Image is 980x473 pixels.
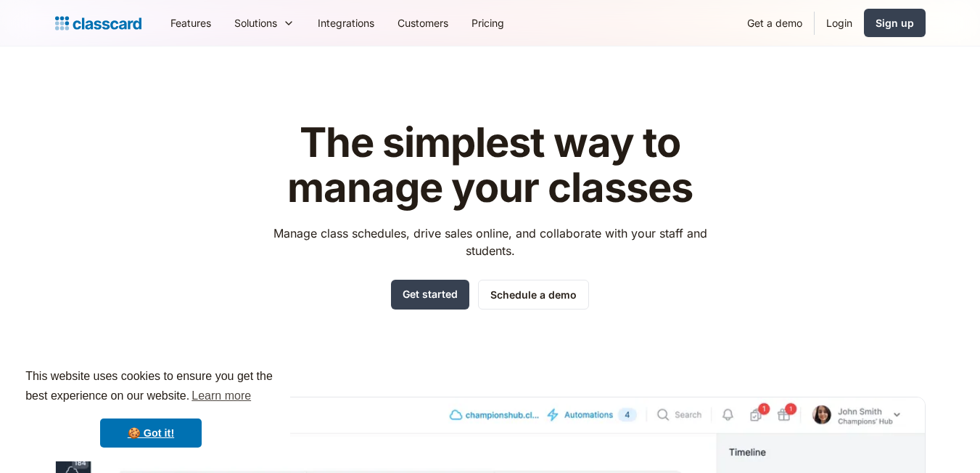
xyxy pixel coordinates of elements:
[25,368,276,407] span: This website uses cookies to ensure you get the best experience on our website.
[736,7,814,39] a: Get a demo
[159,7,223,39] a: Features
[876,15,914,31] div: Sign up
[864,9,926,37] a: Sign up
[386,7,460,39] a: Customers
[306,7,386,39] a: Integrations
[260,225,720,259] p: Manage class schedules, drive sales online, and collaborate with your staff and students.
[55,13,141,33] a: Logo
[260,121,720,210] h1: The simplest way to manage your classes
[234,15,277,31] div: Solutions
[391,280,469,310] a: Get started
[100,419,202,448] a: dismiss cookie message
[189,385,253,407] a: learn more about cookies
[478,280,589,310] a: Schedule a demo
[460,7,516,39] a: Pricing
[12,354,290,461] div: cookieconsent
[815,7,864,39] a: Login
[223,7,306,39] div: Solutions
